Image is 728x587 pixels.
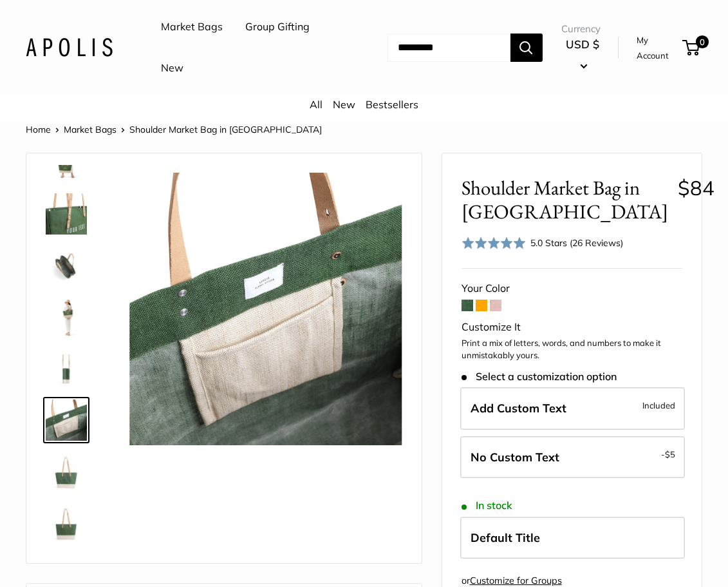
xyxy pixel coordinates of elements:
[642,398,675,413] span: Included
[510,34,543,62] button: Search
[46,296,87,338] img: Shoulder Market Bag in Field Green
[26,121,322,138] nav: Breadcrumb
[566,37,599,51] span: USD $
[462,279,682,298] div: Your Color
[310,98,322,111] a: All
[129,124,322,135] span: Shoulder Market Bag in [GEOGRAPHIC_DATA]
[26,124,51,135] a: Home
[26,38,113,57] img: Apolis
[64,124,117,135] a: Market Bags
[471,450,559,465] span: No Custom Text
[460,436,685,479] label: Leave Blank
[43,448,89,495] a: Shoulder Market Bag in Field Green
[43,294,89,340] a: Shoulder Market Bag in Field Green
[43,191,89,237] a: Shoulder Market Bag in Field Green
[460,387,685,430] label: Add Custom Text
[462,176,668,224] span: Shoulder Market Bag in [GEOGRAPHIC_DATA]
[471,401,566,416] span: Add Custom Text
[129,173,402,446] img: Shoulder Market Bag in Field Green
[530,236,623,250] div: 5.0 Stars (26 Reviews)
[43,345,89,392] a: Shoulder Market Bag in Field Green
[161,17,223,37] a: Market Bags
[684,40,700,55] a: 0
[460,517,685,559] label: Default Title
[46,193,87,235] img: Shoulder Market Bag in Field Green
[471,530,540,545] span: Default Title
[46,451,87,492] img: Shoulder Market Bag in Field Green
[637,32,678,64] a: My Account
[43,242,89,289] a: Shoulder Market Bag in Field Green
[333,98,355,111] a: New
[462,337,682,362] p: Print a mix of letters, words, and numbers to make it unmistakably yours.
[245,17,310,37] a: Group Gifting
[561,34,603,75] button: USD $
[665,449,675,459] span: $5
[161,59,183,78] a: New
[387,34,510,62] input: Search...
[561,20,603,38] span: Currency
[46,503,87,544] img: Shoulder Market Bag in Field Green
[43,500,89,546] a: Shoulder Market Bag in Field Green
[366,98,418,111] a: Bestsellers
[678,175,714,200] span: $84
[46,348,87,389] img: Shoulder Market Bag in Field Green
[462,234,624,253] div: 5.0 Stars (26 Reviews)
[470,575,562,586] a: Customize for Groups
[696,35,709,48] span: 0
[43,397,89,443] a: Shoulder Market Bag in Field Green
[462,318,682,337] div: Customize It
[46,399,87,441] img: Shoulder Market Bag in Field Green
[462,499,512,512] span: In stock
[462,370,617,383] span: Select a customization option
[661,447,675,462] span: -
[46,245,87,286] img: Shoulder Market Bag in Field Green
